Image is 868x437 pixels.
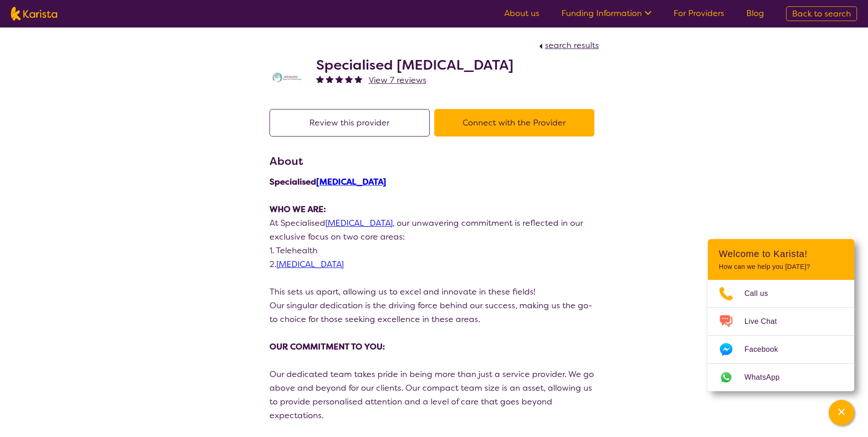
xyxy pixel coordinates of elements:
button: Review this provider [270,109,430,137]
button: Channel Menu [829,400,854,426]
ul: Choose channel [708,280,854,391]
strong: OUR COMMITMENT TO YOU: [270,341,385,352]
strong: Specialised [270,176,386,187]
strong: WHO WE ARE: [270,204,326,215]
img: Karista logo [11,7,57,21]
p: This sets us apart, allowing us to excel and innovate in these fields! [270,285,599,299]
p: Our singular dedication is the driving force behind our success, making us the go-to choice for t... [270,299,599,326]
a: About us [504,8,539,19]
a: View 7 reviews [369,73,426,87]
img: fullstar [345,75,353,83]
span: WhatsApp [744,371,791,384]
div: Channel Menu [708,239,854,391]
a: For Providers [674,8,724,19]
p: Our dedicated team takes pride in being more than just a service provider. We go above and beyond... [270,367,599,422]
p: 1. Telehealth [270,244,599,257]
p: At Specialised , our unwavering commitment is reflected in our exclusive focus on two core areas: [270,216,599,244]
a: Back to search [786,6,857,21]
p: 2. [270,257,599,271]
a: Review this provider [270,117,434,128]
a: Connect with the Provider [434,117,599,128]
span: Facebook [744,343,789,356]
a: Web link opens in a new tab. [708,364,854,391]
a: Funding Information [561,8,652,19]
img: fullstar [355,75,362,83]
img: fullstar [326,75,334,83]
a: search results [537,40,599,51]
span: Call us [744,287,779,300]
a: [MEDICAL_DATA] [276,259,344,270]
img: fullstar [316,75,324,83]
h2: Specialised [MEDICAL_DATA] [316,57,513,73]
span: View 7 reviews [369,75,426,86]
a: [MEDICAL_DATA] [316,176,386,187]
a: Blog [746,8,764,19]
button: Connect with the Provider [434,109,594,137]
a: [MEDICAL_DATA] [325,218,393,229]
span: Live Chat [744,315,788,328]
span: Back to search [792,8,851,19]
h3: About [270,153,599,169]
span: search results [545,40,599,51]
p: How can we help you [DATE]? [719,263,843,271]
img: tc7lufxpovpqcirzzyzq.png [270,71,306,84]
h2: Welcome to Karista! [719,248,843,259]
img: fullstar [335,75,343,83]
